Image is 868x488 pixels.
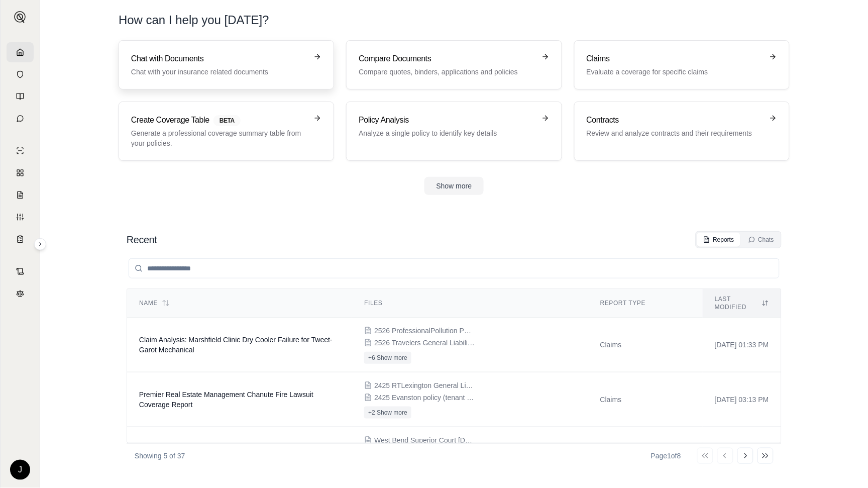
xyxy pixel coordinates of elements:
h2: Recent [127,233,157,247]
h3: Chat with Documents [131,53,307,65]
a: Policy Comparisons [7,163,34,183]
h3: Policy Analysis [359,114,535,126]
h3: Create Coverage Table [131,114,307,126]
td: Claims [588,318,703,372]
div: Page 1 of 8 [651,451,681,461]
div: Name [139,299,340,307]
p: Showing 5 of 37 [135,451,185,461]
span: 2526 Travelers General Liability Policy.pdf [374,338,475,348]
p: Review and analyze contracts and their requirements [587,128,763,138]
span: 2425 Evanston policy (tenant discrimination).pdf [374,393,475,403]
img: Expand sidebar [14,11,26,23]
button: Chats [742,233,780,247]
a: ContractsReview and analyze contracts and their requirements [574,102,790,161]
td: [DATE] 03:13 PM [703,372,781,427]
button: Expand sidebar [10,7,30,27]
td: [DATE] 01:33 PM [703,318,781,372]
div: Reports [703,236,734,244]
span: 2526 ProfessionalPollution POLICY.pdf [374,326,475,336]
a: Coverage Table [7,229,34,249]
button: Reports [697,233,740,247]
span: West Bend Superior Court 5.23.25.pdf [374,435,475,445]
p: Generate a professional coverage summary table from your policies. [131,128,307,148]
a: Custom Report [7,207,34,227]
span: BETA [213,115,241,126]
span: Premier Real Estate Management Chanute Fire Lawsuit Coverage Report [139,391,313,409]
button: Show more [424,177,484,195]
a: Documents Vault [7,64,34,84]
a: Home [7,42,34,62]
span: 2425 RTLexington General Liability policy (Apartments).pdf [374,380,475,391]
a: Single Policy [7,141,34,161]
a: Policy AnalysisAnalyze a single policy to identify key details [346,102,562,161]
button: +6 Show more [364,352,411,364]
span: Claim Analysis: Marshfield Clinic Dry Cooler Failure for Tweet-Garot Mechanical [139,336,333,354]
a: Chat with DocumentsChat with your insurance related documents [119,40,334,89]
a: Legal Search Engine [7,283,34,304]
p: Chat with your insurance related documents [131,67,307,77]
a: Contract Analysis [7,261,34,281]
td: [DATE] 12:25 PM [703,427,781,482]
th: Files [352,289,588,318]
h3: Contracts [587,114,763,126]
a: Chat [7,109,34,129]
p: Evaluate a coverage for specific claims [587,67,763,77]
a: Create Coverage TableBETAGenerate a professional coverage summary table from your policies. [119,102,334,161]
th: Report Type [588,289,703,318]
div: J [10,460,30,480]
td: Claims [588,372,703,427]
button: +2 Show more [364,407,411,419]
button: Expand sidebar [34,238,46,250]
td: Claims [588,427,703,482]
a: Compare DocumentsCompare quotes, binders, applications and policies [346,40,562,89]
p: Analyze a single policy to identify key details [359,128,535,138]
div: Last modified [715,295,769,311]
h3: Compare Documents [359,53,535,65]
a: ClaimsEvaluate a coverage for specific claims [574,40,790,89]
a: Claim Coverage [7,185,34,205]
h3: Claims [587,53,763,65]
h1: How can I help you [DATE]? [119,12,790,28]
div: Chats [748,236,774,244]
a: Prompt Library [7,86,34,107]
p: Compare quotes, binders, applications and policies [359,67,535,77]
